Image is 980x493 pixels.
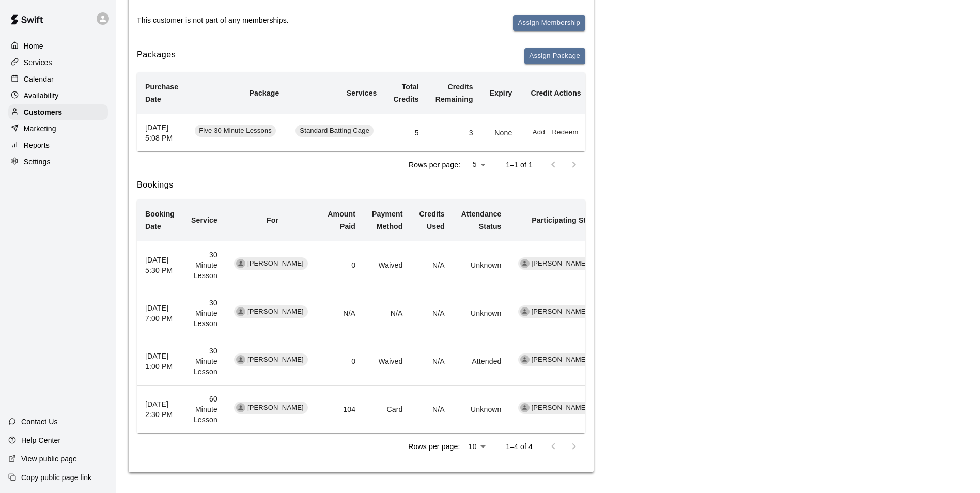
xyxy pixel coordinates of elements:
[549,125,581,141] button: Redeem
[243,403,308,413] span: [PERSON_NAME]
[8,104,108,120] div: Customers
[385,114,427,151] td: 5
[461,210,502,230] b: Attendance Status
[137,199,603,433] table: simple table
[183,386,226,434] td: 60 Minute Lesson
[24,157,51,167] p: Settings
[8,137,108,153] a: Reports
[195,128,279,136] a: Five 30 Minute Lessons
[411,289,453,337] td: N/A
[520,403,530,412] div: Nic Luc
[236,307,245,316] div: Brayden Zingales
[137,241,183,289] th: [DATE] 5:30 PM
[506,441,533,452] p: 1–4 of 4
[520,307,530,316] div: Nic Luc
[319,289,364,337] td: N/A
[394,83,419,103] b: Total Credits
[411,241,453,289] td: N/A
[372,210,402,230] b: Payment Method
[453,386,510,434] td: Unknown
[513,15,585,31] button: Assign Membership
[319,386,364,434] td: 104
[243,307,308,317] span: [PERSON_NAME]
[24,140,50,150] p: Reports
[8,121,108,136] div: Marketing
[364,289,411,337] td: N/A
[137,15,289,25] p: This customer is not part of any memberships.
[411,386,453,434] td: N/A
[453,337,510,386] td: Attended
[21,417,58,427] p: Contact Us
[527,259,592,269] span: [PERSON_NAME]
[191,216,217,224] b: Service
[409,160,460,170] p: Rows per page:
[8,88,108,103] div: Availability
[8,71,108,87] a: Calendar
[145,210,175,230] b: Booking Date
[24,124,56,134] p: Marketing
[183,289,226,337] td: 30 Minute Lesson
[236,403,245,412] div: Brayden Zingales
[21,454,77,464] p: View public page
[137,72,589,151] table: simple table
[531,89,581,97] b: Credit Actions
[24,107,62,117] p: Customers
[419,210,445,230] b: Credits Used
[24,74,54,84] p: Calendar
[24,57,52,68] p: Services
[183,337,226,386] td: 30 Minute Lesson
[21,435,60,445] p: Help Center
[328,210,355,230] b: Amount Paid
[527,403,592,413] span: [PERSON_NAME]
[518,402,592,414] div: [PERSON_NAME]
[532,216,595,224] b: Participating Staff
[137,289,183,337] th: [DATE] 7:00 PM
[527,355,592,365] span: [PERSON_NAME]
[464,439,489,454] div: 10
[21,472,91,483] p: Copy public page link
[524,48,585,64] button: Assign Package
[527,307,592,317] span: [PERSON_NAME]
[137,48,176,64] h6: Packages
[435,83,473,103] b: Credits Remaining
[347,89,377,97] b: Services
[518,353,592,366] div: [PERSON_NAME]
[427,114,481,151] td: 3
[528,125,549,141] button: Add
[364,337,411,386] td: Waived
[518,305,592,318] div: [PERSON_NAME]
[137,386,183,434] th: [DATE] 2:30 PM
[408,441,460,452] p: Rows per page:
[453,289,510,337] td: Unknown
[518,257,592,270] div: [PERSON_NAME]
[137,114,186,151] th: [DATE] 5:08 PM
[411,337,453,386] td: N/A
[506,160,533,170] p: 1–1 of 1
[236,259,245,268] div: Brayden Zingales
[24,41,43,51] p: Home
[8,38,108,54] a: Home
[183,241,226,289] td: 30 Minute Lesson
[490,89,512,97] b: Expiry
[481,114,521,151] td: None
[137,178,585,192] h6: Bookings
[243,259,308,269] span: [PERSON_NAME]
[243,355,308,365] span: [PERSON_NAME]
[364,241,411,289] td: Waived
[364,386,411,434] td: Card
[8,55,108,70] a: Services
[8,154,108,170] a: Settings
[520,355,530,364] div: Nic Luc
[295,126,374,136] span: Standard Batting Cage
[24,90,59,101] p: Availability
[249,89,279,97] b: Package
[137,337,183,386] th: [DATE] 1:00 PM
[195,126,276,136] span: Five 30 Minute Lessons
[520,259,530,268] div: Nic Luc
[464,157,489,172] div: 5
[319,241,364,289] td: 0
